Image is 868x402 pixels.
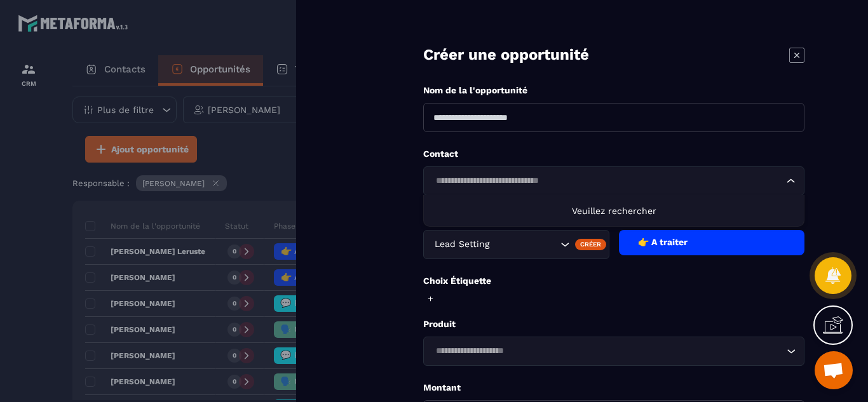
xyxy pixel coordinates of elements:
[492,238,557,251] input: Search for option
[575,239,606,250] div: Créer
[572,206,656,216] span: Veuillez rechercher
[423,382,804,394] p: Montant
[431,238,492,251] span: Lead Setting
[431,344,783,358] input: Search for option
[423,275,804,287] p: Choix Étiquette
[423,44,589,65] p: Créer une opportunité
[423,230,609,259] div: Search for option
[423,166,804,196] div: Search for option
[815,351,853,389] div: Ouvrir le chat
[423,148,804,160] p: Contact
[423,318,804,330] p: Produit
[423,84,804,97] p: Nom de la l'opportunité
[431,174,783,188] input: Search for option
[423,337,804,366] div: Search for option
